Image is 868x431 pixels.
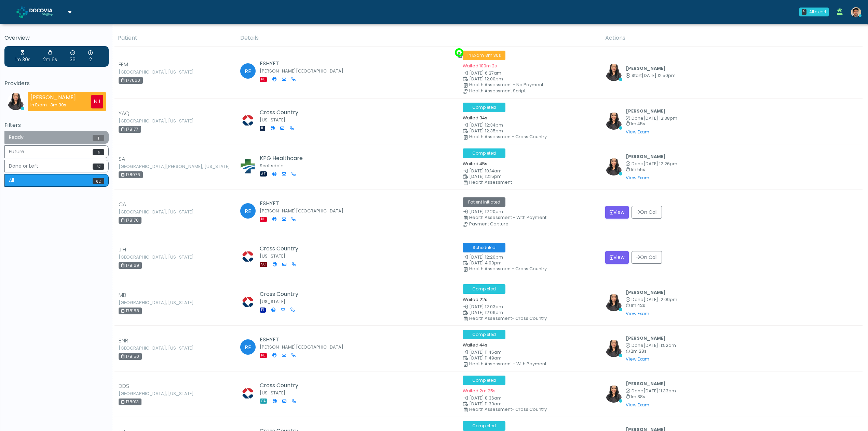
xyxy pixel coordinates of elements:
b: [PERSON_NAME] [626,381,666,387]
b: [PERSON_NAME] [626,335,666,341]
img: Lisa Sellers [239,112,256,129]
span: Completed [463,103,505,112]
span: [DATE] 12:26pm [643,161,677,167]
img: Viral Patel [605,294,622,311]
small: Scheduled Time [463,129,597,133]
small: 1m 42s [626,303,677,308]
h5: KPG Healthcare [260,155,303,161]
h5: Overview [4,35,109,41]
h5: Cross Country [260,291,300,297]
h5: Cross Country [260,246,301,252]
span: [DATE] 12:38pm [643,115,677,121]
span: Completed [463,376,505,385]
strong: [PERSON_NAME] [30,93,76,101]
span: [DATE] 11:33am [643,388,676,394]
small: Completed at [626,389,676,393]
small: Date Created [463,123,597,128]
small: Date Created [463,305,597,309]
div: 178169 [119,262,142,269]
small: Scheduled Time [463,402,597,406]
img: Viral Patel [605,64,622,81]
a: View Exam [626,356,649,362]
span: [DATE] 10:14am [469,168,502,174]
img: Lisa Sellers [239,248,256,265]
span: Completed [463,284,505,294]
h5: ESHYFT [260,200,320,207]
small: [PERSON_NAME][GEOGRAPHIC_DATA] [260,344,343,350]
span: IL [260,126,265,131]
img: Docovia [29,9,64,15]
b: [PERSON_NAME] [626,289,666,295]
div: Health Assessment - With Payment [469,362,603,366]
div: 178177 [119,126,141,133]
small: Scheduled Time [463,311,597,315]
span: RE [240,203,256,219]
span: BNR [119,337,128,345]
img: Erin Wiseman [239,158,256,175]
small: Waited 109m 2s [463,63,497,69]
span: Done [632,342,643,348]
div: NJ [91,95,103,108]
button: All62 [4,174,109,187]
div: 0 [802,9,806,15]
img: Docovia [16,6,28,18]
b: [PERSON_NAME] [626,154,666,159]
span: [DATE] 6:27am [469,70,501,76]
small: 2m 28s [626,349,676,354]
b: [PERSON_NAME] [626,65,666,71]
small: [GEOGRAPHIC_DATA], [US_STATE] [119,70,156,74]
small: [US_STATE] [260,390,285,396]
span: 9 [93,149,104,155]
span: Done [632,388,643,394]
small: Waited 2m 25s [463,388,496,394]
div: Health Assessment- Cross Country [469,267,603,271]
img: Lisa Sellers [239,293,256,311]
button: View [605,206,629,219]
div: Health Assessment- Cross Country [469,407,603,412]
small: [US_STATE] [260,299,285,304]
small: Scheduled Time [463,356,597,361]
small: Waited 44s [463,342,487,348]
div: Average Wait Time [15,50,30,63]
button: Ready1 [4,131,109,144]
span: 37 [93,164,104,170]
span: Patient Initiated [463,197,505,207]
img: Viral Patel [7,93,24,110]
img: Viral Patel [605,340,622,357]
small: Scheduled Time [463,261,597,265]
span: NJ [260,77,267,82]
span: FL [260,308,266,313]
span: [DATE] 8:36am [469,395,502,401]
b: [PERSON_NAME] [626,108,666,114]
div: 177660 [119,77,143,84]
small: [GEOGRAPHIC_DATA], [US_STATE] [119,392,156,396]
div: 178013 [119,399,141,405]
a: View Exam [626,402,649,408]
small: [PERSON_NAME][GEOGRAPHIC_DATA] [260,68,343,74]
div: Exams Completed [70,50,76,63]
a: View Exam [626,311,649,316]
span: MB [119,291,126,299]
img: Viral Patel [605,158,622,175]
span: In Exam · [463,51,505,60]
span: Scheduled [463,243,505,252]
span: [DATE] 11:49am [469,355,502,361]
small: [PERSON_NAME][GEOGRAPHIC_DATA] [260,208,343,214]
small: Scheduled Time [463,77,597,81]
span: NJ [260,353,267,358]
span: [DATE] 12:20pm [469,254,503,260]
button: Open LiveChat chat widget [5,3,26,23]
small: Date Created [463,210,597,214]
span: [DATE] 12:03pm [469,304,503,310]
span: [DATE] 12:34pm [469,122,503,128]
small: Completed at [626,343,676,348]
div: In Exam - [30,102,76,108]
a: View Exam [626,175,649,181]
small: Date Created [463,350,597,355]
small: Scheduled Time [463,174,597,179]
span: NJ [260,217,267,222]
span: YAQ [119,109,130,118]
div: 178150 [119,353,142,360]
div: Health Assessment- Cross Country [469,316,603,321]
span: 3m 30s [50,102,66,108]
